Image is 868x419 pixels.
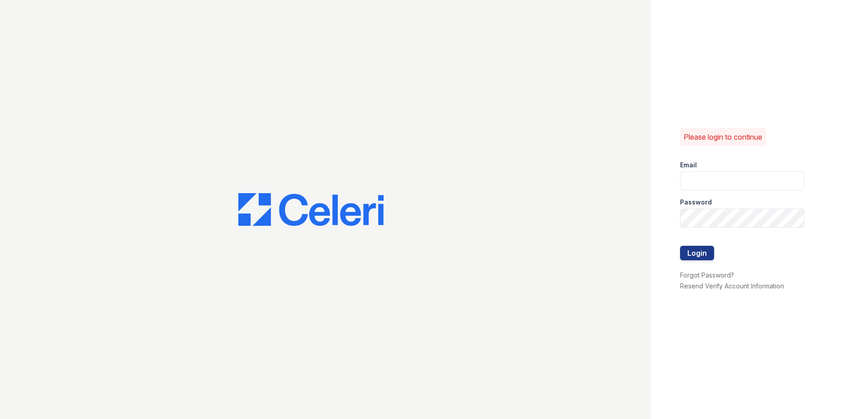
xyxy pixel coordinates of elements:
label: Email [680,161,697,170]
button: Login [680,246,714,260]
a: Resend Verify Account Information [680,282,784,290]
p: Please login to continue [684,132,762,142]
a: Forgot Password? [680,271,734,279]
label: Password [680,198,712,207]
img: CE_Logo_Blue-a8612792a0a2168367f1c8372b55b34899dd931a85d93a1a3d3e32e68fde9ad4.png [238,193,384,226]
